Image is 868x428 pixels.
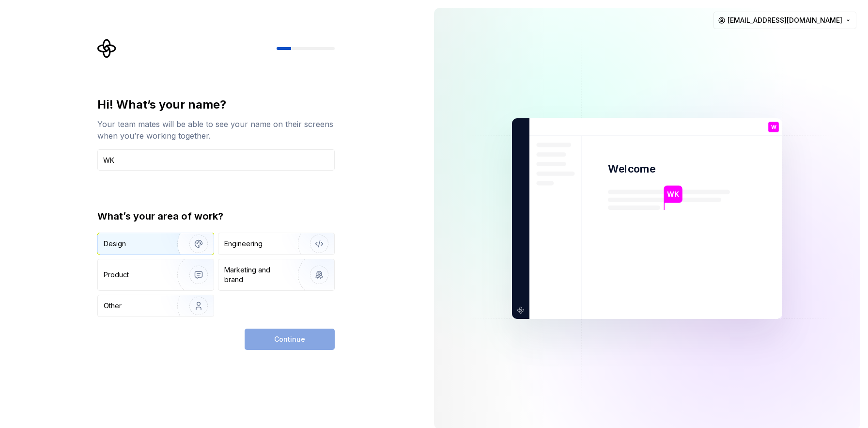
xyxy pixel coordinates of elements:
[728,16,842,25] span: [EMAIL_ADDRESS][DOMAIN_NAME]
[97,97,335,112] div: Hi! What’s your name?
[713,12,856,29] button: [EMAIL_ADDRESS][DOMAIN_NAME]
[771,125,776,130] p: W
[104,239,126,249] div: Design
[97,39,117,58] svg: Supernova Logo
[104,301,122,311] div: Other
[97,149,335,171] input: Han Solo
[224,265,290,285] div: Marketing and brand
[97,209,335,223] div: What’s your area of work?
[224,239,263,249] div: Engineering
[667,189,679,200] p: WK
[97,118,335,142] div: Your team mates will be able to see your name on their screens when you’re working together.
[104,270,129,280] div: Product
[608,162,655,176] p: Welcome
